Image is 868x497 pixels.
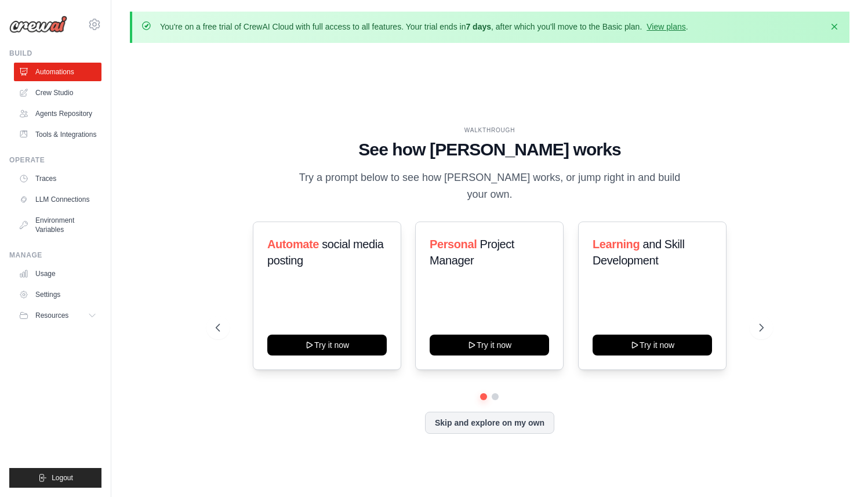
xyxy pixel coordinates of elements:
div: Manage [9,251,101,260]
span: Logout [52,473,73,483]
span: Resources [35,311,68,320]
span: and Skill Development [593,238,684,267]
span: social media posting [267,238,384,267]
p: Try a prompt below to see how [PERSON_NAME] works, or jump right in and build your own. [295,169,684,204]
span: Personal [430,238,477,251]
a: Agents Repository [14,104,101,123]
button: Resources [14,306,101,325]
a: Traces [14,169,101,188]
div: Operate [9,155,101,165]
a: View plans [647,22,685,31]
a: Crew Studio [14,84,101,102]
strong: 7 days [466,22,491,31]
div: WALKTHROUGH [216,126,764,135]
a: Automations [14,63,101,81]
button: Try it now [430,335,549,355]
a: Settings [14,285,101,304]
a: Usage [14,264,101,283]
h1: See how [PERSON_NAME] works [216,139,764,160]
p: You're on a free trial of CrewAI Cloud with full access to all features. Your trial ends in , aft... [160,21,688,32]
button: Try it now [267,335,387,355]
a: Environment Variables [14,211,101,239]
div: Build [9,49,101,58]
span: Learning [593,238,640,251]
button: Logout [9,468,101,488]
button: Skip and explore on my own [425,412,554,434]
span: Automate [267,238,319,251]
a: Tools & Integrations [14,125,101,144]
a: LLM Connections [14,190,101,209]
img: Logo [9,16,67,33]
button: Try it now [593,335,712,355]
